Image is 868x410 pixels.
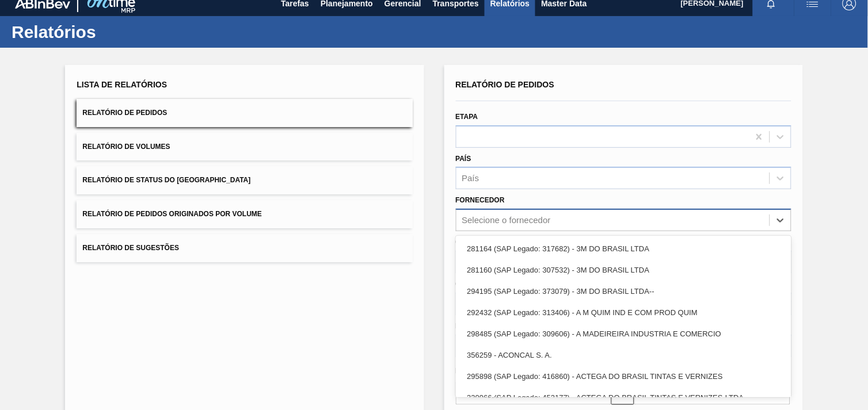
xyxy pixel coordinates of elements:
div: 292432 (SAP Legado: 313406) - A M QUIM IND E COM PROD QUIM [456,302,791,323]
button: Relatório de Status do [GEOGRAPHIC_DATA] [77,166,412,194]
h1: Relatórios [12,25,216,39]
span: Relatório de Status do [GEOGRAPHIC_DATA] [82,176,250,184]
span: Relatório de Pedidos [82,109,167,117]
div: 320966 (SAP Legado: 452177) - ACTEGA DO BRASIL TINTAS E VERNIZES-LTDA.- [456,387,791,408]
span: Relatório de Pedidos Originados por Volume [82,210,262,218]
div: 356259 - ACONCAL S. A. [456,344,791,366]
button: Relatório de Pedidos Originados por Volume [77,200,412,228]
div: 294195 (SAP Legado: 373079) - 3M DO BRASIL LTDA-- [456,281,791,302]
div: Selecione o fornecedor [462,216,551,225]
span: Relatório de Volumes [82,143,170,151]
button: Relatório de Pedidos [77,99,412,127]
label: País [456,155,471,163]
span: Lista de Relatórios [77,80,167,89]
div: 295898 (SAP Legado: 416860) - ACTEGA DO BRASIL TINTAS E VERNIZES [456,366,791,387]
span: Relatório de Sugestões [82,244,179,252]
div: 281160 (SAP Legado: 307532) - 3M DO BRASIL LTDA [456,259,791,281]
button: Relatório de Volumes [77,133,412,161]
label: Fornecedor [456,196,505,204]
div: País [462,174,479,183]
div: 298485 (SAP Legado: 309606) - A MADEIREIRA INDUSTRIA E COMERCIO [456,323,791,344]
div: 281164 (SAP Legado: 317682) - 3M DO BRASIL LTDA [456,238,791,259]
label: Etapa [456,113,478,121]
span: Relatório de Pedidos [456,80,555,89]
button: Relatório de Sugestões [77,234,412,262]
